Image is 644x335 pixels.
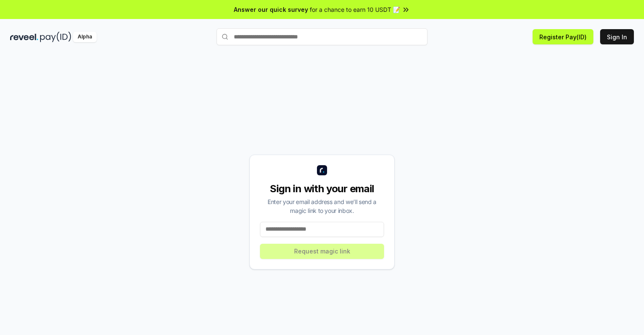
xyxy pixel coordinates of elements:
img: reveel_dark [10,32,38,42]
button: Register Pay(ID) [533,29,593,44]
span: for a chance to earn 10 USDT 📝 [310,5,400,14]
button: Sign In [600,29,634,44]
div: Sign in with your email [260,182,384,196]
span: Answer our quick survey [234,5,308,14]
img: pay_id [40,32,71,42]
div: Enter your email address and we’ll send a magic link to your inbox. [260,197,384,215]
img: logo_small [317,165,327,175]
div: Alpha [73,32,97,42]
